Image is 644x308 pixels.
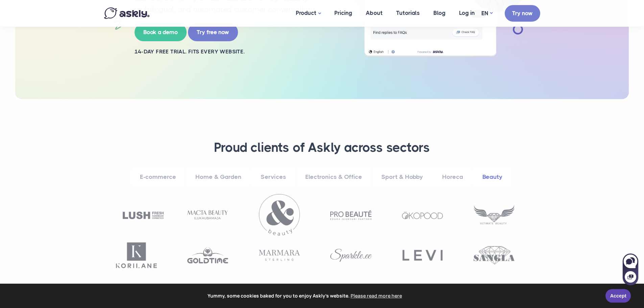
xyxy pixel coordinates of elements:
img: Sangla [474,246,515,264]
a: E-commerce [131,168,185,186]
img: Lush [123,212,164,219]
img: Sparkle [330,249,371,262]
a: Sport & Hobby [373,168,432,186]
img: Marmara Sterling [259,250,300,260]
img: Korilane [116,242,157,268]
img: Askly [104,7,149,19]
a: Try now [505,5,540,22]
img: Goldtime [187,247,228,263]
h3: Proud clients of Askly across sectors [113,140,532,156]
a: EN [481,8,493,18]
img: Given [116,283,157,296]
a: Accept [605,289,631,303]
a: Electronics & Office [296,168,371,186]
img: Pro beaute [330,210,371,220]
a: Book a demo [135,23,187,41]
a: Beauty [474,168,511,186]
a: Services [252,168,295,186]
h2: 14-day free trial. Fits every website. [135,48,348,55]
a: learn more about cookies [350,291,403,301]
a: Horeca [433,168,472,186]
a: Try free now [188,23,238,41]
img: Ökopood [402,212,443,219]
img: Levi [402,249,443,261]
iframe: Askly chat [622,252,639,286]
a: Home & Garden [187,168,250,186]
span: Yummy, some cookies baked for you to enjoy Askly's website. [10,291,601,301]
img: Ultimate beauty [474,205,515,225]
img: Macta beauty [187,210,228,220]
img: &beauty [259,194,300,236]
